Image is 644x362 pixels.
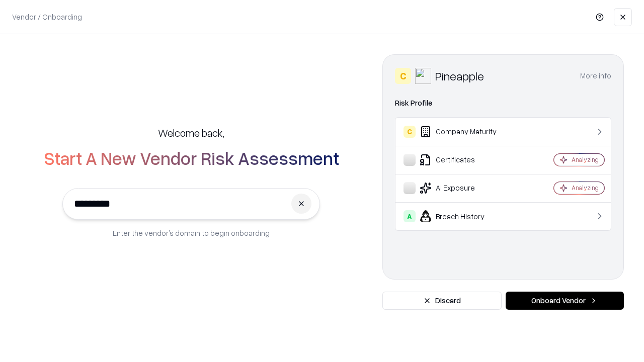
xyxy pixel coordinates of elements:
div: AI Exposure [404,182,524,194]
img: Pineapple [415,68,431,84]
h5: Welcome back, [158,126,224,140]
div: Pineapple [435,68,484,84]
div: C [395,68,411,84]
div: A [404,210,416,222]
button: More info [580,67,611,85]
div: Company Maturity [404,126,524,138]
div: C [404,126,416,138]
h2: Start A New Vendor Risk Assessment [44,148,339,168]
div: Risk Profile [395,97,611,109]
button: Onboard Vendor [506,292,624,310]
div: Certificates [404,154,524,166]
div: Analyzing [572,184,599,192]
div: Breach History [404,210,524,222]
p: Vendor / Onboarding [12,12,82,22]
div: Analyzing [572,155,599,164]
button: Discard [382,292,502,310]
p: Enter the vendor’s domain to begin onboarding [113,228,270,238]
